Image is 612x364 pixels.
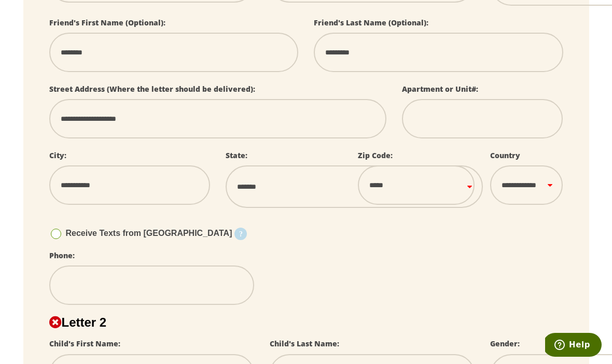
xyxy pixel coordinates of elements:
label: State: [226,150,247,160]
label: Country [490,150,520,160]
h2: Letter 2 [49,315,563,330]
span: Receive Texts from [GEOGRAPHIC_DATA] [66,229,232,237]
label: Friend's Last Name (Optional): [314,18,428,27]
label: City: [49,150,66,160]
label: Apartment or Unit#: [402,84,478,94]
label: Child's First Name: [49,339,120,348]
label: Gender: [490,339,520,348]
label: Friend's First Name (Optional): [49,18,165,27]
label: Street Address (Where the letter should be delivered): [49,84,255,94]
label: Phone: [49,250,75,260]
label: Zip Code: [358,150,393,160]
label: Child's Last Name: [270,339,339,348]
iframe: Opens a widget where you can find more information [545,333,602,359]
